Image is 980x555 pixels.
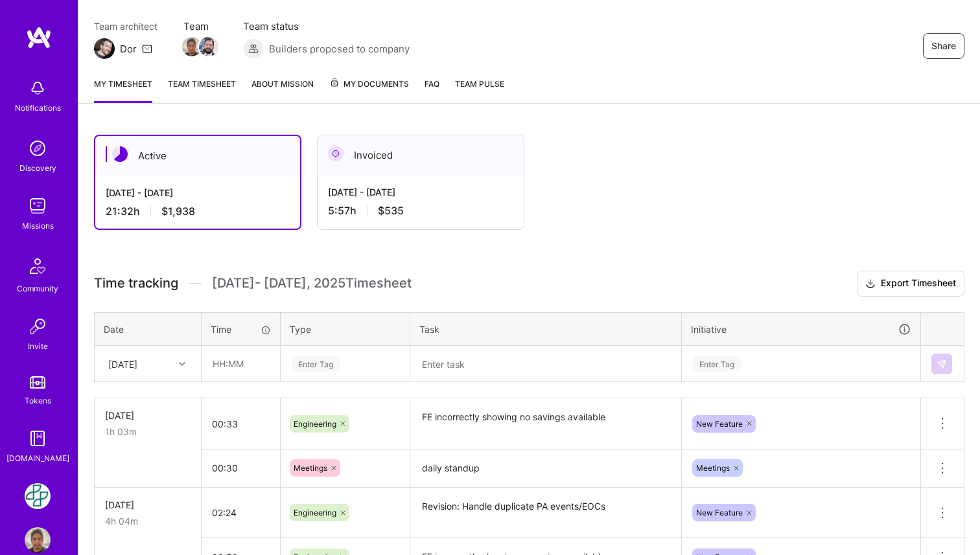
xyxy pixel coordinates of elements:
i: icon Download [865,277,876,291]
input: HH:MM [202,495,280,530]
a: Team timesheet [168,77,236,103]
th: Date [95,312,202,346]
a: My Documents [329,77,409,103]
img: Builders proposed to company [243,38,264,59]
div: [DATE] [108,357,137,370]
div: [DATE] [105,409,191,422]
div: Discovery [19,161,56,175]
a: Counter Health: Team for Counter Health [21,483,54,509]
i: icon Mail [142,43,152,54]
img: Team Architect [94,38,115,59]
span: Team status [243,19,410,33]
span: New Feature [696,508,743,517]
div: 21:32 h [106,205,290,218]
img: tokens [30,376,45,389]
span: Meetings [294,463,327,473]
div: [DATE] - [DATE] [106,186,290,199]
a: FAQ [425,77,439,103]
span: $535 [378,204,404,218]
span: Share [931,40,956,52]
div: Notifications [15,101,61,115]
div: 1h 03m [105,425,191,438]
div: Invoiced [318,135,524,175]
span: Time tracking [94,275,178,291]
span: New Feature [696,419,743,429]
div: Enter Tag [693,354,741,374]
i: icon Chevron [179,361,185,367]
div: [DOMAIN_NAME] [6,451,69,465]
span: Engineering [294,508,336,517]
div: Active [95,136,300,176]
img: Team Member Avatar [182,37,202,56]
span: Team Pulse [455,79,504,89]
div: Invite [28,339,48,353]
input: HH:MM [202,407,280,441]
div: Missions [22,219,54,232]
a: Team Pulse [455,77,504,103]
img: teamwork [25,193,51,219]
span: Engineering [294,419,336,429]
span: Team [183,19,217,33]
div: 4h 04m [105,514,191,528]
div: Time [211,323,271,336]
div: [DATE] - [DATE] [328,185,513,199]
a: My timesheet [94,77,152,103]
input: HH:MM [202,451,280,485]
div: Tokens [25,394,51,407]
img: User Avatar [25,527,51,553]
button: Share [923,33,964,59]
span: Team architect [94,19,157,33]
img: logo [26,26,52,49]
div: [DATE] [105,498,191,512]
img: Submit [937,359,947,369]
div: Community [17,282,58,295]
a: About Mission [251,77,314,103]
textarea: daily standup [412,451,680,486]
img: Active [112,146,128,162]
span: [DATE] - [DATE] , 2025 Timesheet [212,275,412,291]
a: User Avatar [21,527,54,553]
span: $1,938 [161,205,195,218]
th: Task [410,312,682,346]
div: Enter Tag [292,354,340,374]
img: discovery [25,135,51,161]
img: guide book [25,425,51,451]
button: Export Timesheet [857,271,964,297]
textarea: FE incorrectly showing no savings available [412,400,680,448]
img: Invoiced [328,146,344,161]
textarea: Revision: Handle duplicate PA events/EOCs [412,489,680,538]
img: Community [22,251,53,282]
span: Builders proposed to company [269,42,410,56]
span: Meetings [696,463,730,473]
img: Invite [25,313,51,339]
img: bell [25,75,51,101]
div: Initiative [691,322,911,337]
a: Team Member Avatar [183,36,200,58]
span: My Documents [329,77,409,91]
div: Dor [120,42,137,56]
div: 5:57 h [328,204,513,218]
th: Type [281,312,410,346]
input: HH:MM [202,346,279,381]
img: Team Member Avatar [199,37,218,56]
a: Team Member Avatar [200,36,217,58]
img: Counter Health: Team for Counter Health [25,483,51,509]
